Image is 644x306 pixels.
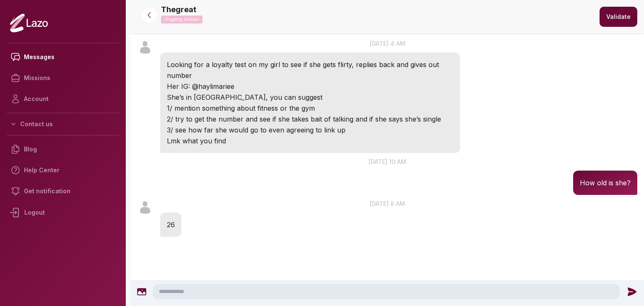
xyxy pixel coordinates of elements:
[600,7,637,27] button: Validate
[161,16,203,23] p: Ongoing mission
[167,81,453,92] p: Her IG: @haylimariee
[7,160,119,181] a: Help Center
[131,157,644,166] p: [DATE] 10 am
[167,92,453,103] p: She’s in [GEOGRAPHIC_DATA], you can suggest
[7,67,119,88] a: Missions
[7,88,119,109] a: Account
[167,124,453,135] p: 3/ see how far she would go to even agreeing to link up
[167,103,453,114] p: 1/ mention something about fitness or the gym
[7,202,119,223] div: Logout
[7,47,119,67] a: Messages
[131,199,644,208] p: [DATE] 8 am
[167,114,453,124] p: 2/ try to get the number and see if she takes bait of talking and if she says she’s single
[167,219,175,230] p: 26
[167,135,453,146] p: Lmk what you find
[7,117,119,132] button: Contact us
[580,177,631,188] p: How old is she?
[7,139,119,160] a: Blog
[167,59,453,81] p: Looking for a loyalty test on my girl to see if she gets flirty, replies back and gives out number
[131,39,644,48] p: [DATE] 4 am
[7,181,119,202] a: Get notification
[161,4,196,16] p: Thegreat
